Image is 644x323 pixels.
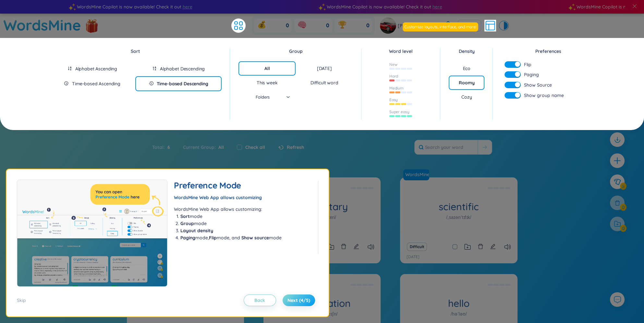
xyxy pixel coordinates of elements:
button: edit [353,242,359,251]
div: Time-based Descending [157,80,208,87]
button: Back [244,294,276,306]
li: mode [180,213,311,220]
button: Difficult [407,243,427,251]
h1: /həˈləʊ/ [451,310,467,317]
span: delete [341,244,346,249]
button: edit [490,242,496,251]
p: WordsMine Web App allows customizing: [174,206,311,213]
span: Flip [524,61,531,68]
button: delete [341,242,346,251]
div: WordsMine Copilot is now available! Check it out [72,3,322,10]
span: here [183,3,192,10]
span: [PERSON_NAME] [398,22,435,29]
div: Cozy [461,94,472,100]
span: plus [613,157,621,165]
div: Easy [389,97,398,102]
span: Next (4/5) [287,297,310,304]
span: 0 [366,22,370,29]
div: Hard [389,74,398,79]
div: Eco [463,65,470,72]
li: mode [180,220,311,227]
label: Check all [245,144,265,151]
div: Current Group : [176,140,230,154]
div: Alphabet Ascending [75,66,117,72]
span: 6 [165,144,170,151]
p: [DATE] [407,254,419,260]
a: avatar [380,18,398,34]
div: Medium [389,86,404,91]
span: Show Source [524,81,552,89]
div: Difficult word [310,79,338,86]
button: Next (4/5) [283,294,315,306]
div: Preferences [501,48,595,55]
b: Flip [209,235,217,241]
a: WordsMine [403,169,432,180]
div: Alphabet Descending [160,66,205,72]
span: edit [490,244,496,249]
a: WordsMine [403,171,430,178]
span: here [432,3,442,10]
div: Group [238,48,353,55]
h2: Preference Mode [174,180,311,191]
h1: scientific [400,201,517,212]
div: Roomy [459,79,474,86]
button: delete [478,242,483,251]
b: Sort [180,213,190,219]
h1: hello [400,298,517,309]
span: Refresh [287,144,304,151]
div: WordsMine Web App allows customizing [174,194,311,201]
div: Skip [17,297,26,304]
div: [DATE] [317,65,332,72]
span: field-time [149,81,153,86]
div: Total : [152,140,176,154]
b: Show source [241,235,269,241]
li: mode, mode, and mode [180,234,311,241]
div: Super easy [389,109,409,114]
b: Layout density [180,228,213,233]
span: Show group name [524,92,564,99]
a: WordsMine [3,14,81,37]
div: Density [449,48,484,55]
span: delete [478,244,483,249]
div: New [389,62,397,67]
span: 0 [326,22,329,29]
b: Group [180,221,194,226]
span: field-time [64,81,69,86]
span: Paging [524,71,539,78]
div: Word level [370,48,432,55]
img: avatar [380,18,396,34]
div: All [264,65,270,72]
span: sort-ascending [67,66,72,71]
span: 0 [286,22,289,29]
span: sort-descending [152,66,157,71]
b: Paging [180,235,195,241]
div: WordsMine Copilot is now available! Check it out [322,3,572,10]
h1: /ˌsaɪənˈtɪfɪk/ [446,214,471,221]
div: Time-based Ascending [72,80,120,87]
h1: /ˌɡeɪmɪfɪˈkeɪʃn/ [307,310,338,317]
img: flashSalesIcon.a7f4f837.png [85,16,98,35]
div: This week [257,79,278,86]
div: Sort [49,48,222,55]
span: Back [254,297,265,304]
span: edit [353,244,359,249]
span: All [216,144,224,150]
input: Search your word [415,140,478,154]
